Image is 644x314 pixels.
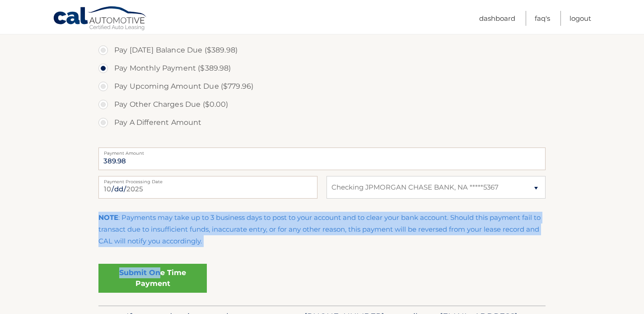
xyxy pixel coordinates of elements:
label: Payment Amount [98,147,546,155]
label: Pay Upcoming Amount Due ($779.96) [98,77,546,95]
p: : Payments may take up to 3 business days to post to your account and to clear your bank account.... [98,212,546,247]
label: Pay Monthly Payment ($389.98) [98,59,546,77]
a: Logout [569,11,591,26]
label: Pay Other Charges Due ($0.00) [98,95,546,114]
label: Payment Processing Date [98,176,317,183]
input: Payment Date [98,176,317,199]
input: Payment Amount [98,147,546,170]
a: FAQ's [535,11,550,26]
label: Pay [DATE] Balance Due ($389.98) [98,41,546,59]
a: Dashboard [479,11,515,26]
strong: NOTE [98,213,118,222]
a: Submit One Time Payment [98,264,207,293]
a: Cal Automotive [53,6,148,32]
label: Pay A Different Amount [98,114,546,132]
